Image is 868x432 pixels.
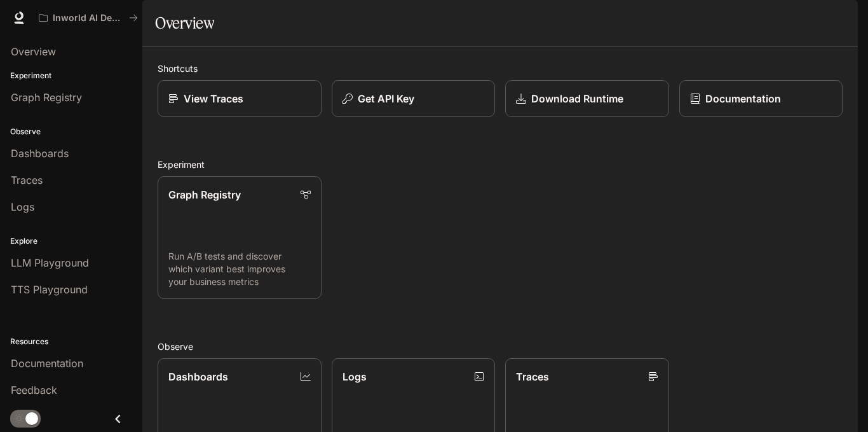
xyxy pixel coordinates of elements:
h2: Shortcuts [158,62,843,75]
p: Documentation [705,91,781,106]
p: Run A/B tests and discover which variant best improves your business metrics [168,250,311,288]
p: Inworld AI Demos [53,13,124,24]
button: Get API Key [332,80,496,117]
p: View Traces [184,91,243,106]
a: View Traces [158,80,322,117]
p: Download Runtime [531,91,623,106]
button: All workspaces [33,5,144,31]
a: Documentation [679,80,843,117]
p: Get API Key [358,91,414,106]
a: Graph RegistryRun A/B tests and discover which variant best improves your business metrics [158,176,322,299]
h1: Overview [155,10,214,36]
a: Download Runtime [505,80,669,117]
p: Dashboards [168,369,228,384]
p: Logs [342,369,367,384]
p: Graph Registry [168,187,241,202]
h2: Experiment [158,158,843,171]
p: Traces [516,369,549,384]
h2: Observe [158,340,843,353]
